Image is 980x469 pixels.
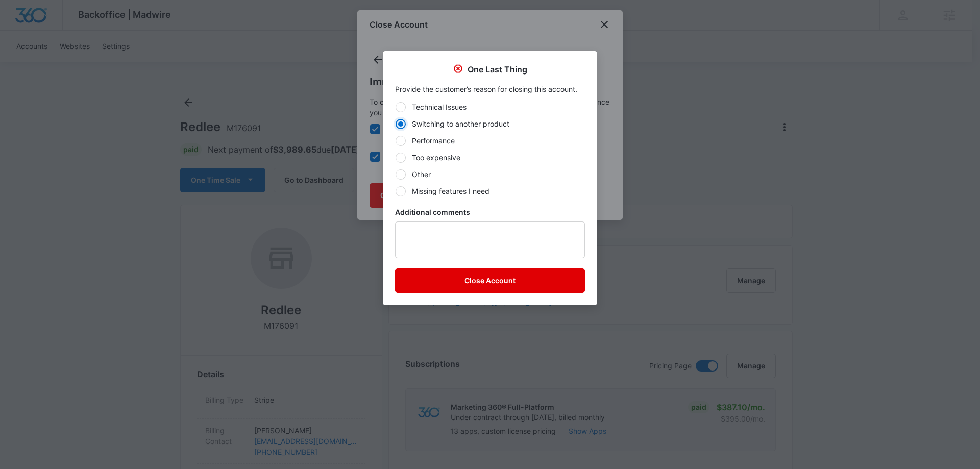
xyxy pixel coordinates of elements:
p: Provide the customer’s reason for closing this account. [395,84,585,94]
label: Other [395,169,585,180]
label: Technical Issues [395,102,585,112]
label: Additional comments [395,207,585,217]
label: Missing features I need [395,186,585,196]
p: One Last Thing [468,63,527,76]
label: Switching to another product [395,118,585,129]
button: Close Account [395,268,585,293]
label: Performance [395,135,585,146]
label: Too expensive [395,152,585,163]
